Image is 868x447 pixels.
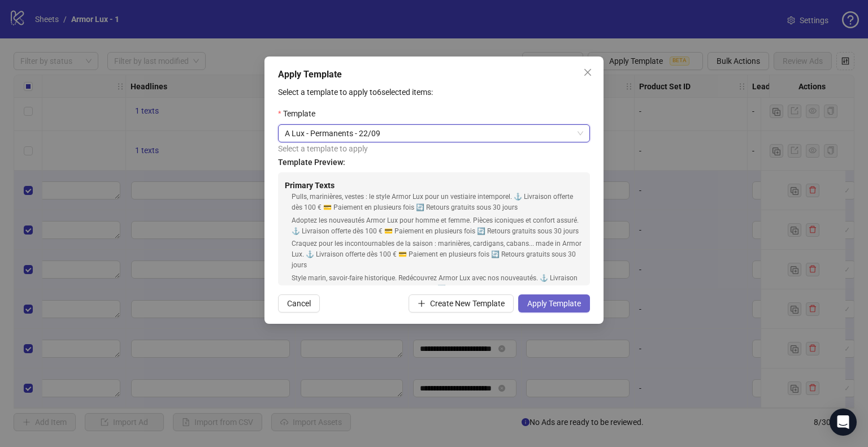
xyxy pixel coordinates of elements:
[527,299,581,308] span: Apply Template
[409,294,514,313] button: Create New Template
[285,181,335,190] strong: Primary Texts
[278,107,323,120] label: Template
[583,68,592,77] span: close
[285,125,583,142] span: A Lux - Permanents - 22/09
[830,409,857,436] div: Open Intercom Messenger
[292,215,583,237] div: Adoptez les nouveautés Armor Lux pour homme et femme. Pièces iconiques et confort assuré. ⚓ Livra...
[579,63,597,81] button: Close
[430,299,505,308] span: Create New Template
[292,273,583,294] div: Style marin, savoir-faire historique. Redécouvrez Armor Lux avec nos nouveautés. ⚓ Livraison offe...
[518,294,590,313] button: Apply Template
[278,68,590,81] div: Apply Template
[418,300,426,307] span: plus
[278,294,320,313] button: Cancel
[292,192,583,213] div: Pulls, marinières, vestes : le style Armor Lux pour un vestiaire intemporel. ⚓ Livraison offerte ...
[278,142,590,155] div: Select a template to apply
[278,86,590,98] p: Select a template to apply to 6 selected items:
[287,299,311,308] span: Cancel
[278,156,590,168] h4: Template Preview:
[292,238,583,271] div: Craquez pour les incontournables de la saison : marinières, cardigans, cabans... made in Armor Lu...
